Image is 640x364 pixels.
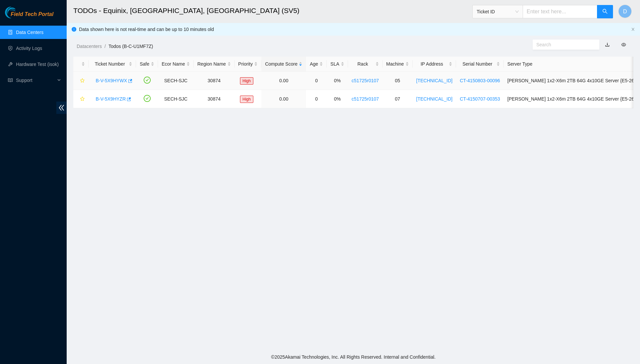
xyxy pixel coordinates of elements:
a: CT-4150707-00353 [460,96,500,102]
a: B-V-5X9HYWX [96,78,127,83]
a: Data Centers [16,30,43,35]
td: SECH-SJC [158,72,194,90]
a: Todos (B-C-U1MF7Z) [108,44,153,49]
span: double-left [56,102,67,114]
a: Hardware Test (isok) [16,62,59,67]
span: Field Tech Portal [11,11,53,18]
a: c51725r0107 [352,96,379,102]
button: star [77,75,85,86]
td: 0.00 [261,72,306,90]
footer: © 2025 Akamai Technologies, Inc. All Rights Reserved. Internal and Confidential. [67,350,640,364]
td: SECH-SJC [158,90,194,108]
img: Akamai Technologies [5,7,34,18]
button: D [618,5,632,18]
td: 0% [327,90,348,108]
span: High [240,96,254,103]
td: 0% [327,72,348,90]
td: 07 [383,90,413,108]
button: star [77,94,85,104]
span: read [8,78,13,83]
button: close [631,27,635,32]
button: download [600,39,615,50]
input: Enter text here... [523,5,597,18]
span: eye [621,42,626,47]
span: / [104,44,106,49]
span: Ticket ID [477,7,519,17]
span: star [80,97,85,102]
a: c51725r0107 [352,78,379,83]
td: 05 [383,72,413,90]
a: Activity Logs [16,46,42,51]
span: check-circle [144,77,151,84]
a: download [605,42,610,47]
td: 30874 [194,72,235,90]
span: search [602,9,608,15]
span: close [631,27,635,31]
td: 0 [306,72,327,90]
td: 0.00 [261,90,306,108]
a: Datacenters [77,44,102,49]
a: [TECHNICAL_ID] [416,96,453,102]
span: High [240,77,254,85]
span: check-circle [144,95,151,102]
a: CT-4150803-00096 [460,78,500,83]
a: [TECHNICAL_ID] [416,78,453,83]
button: search [597,5,613,18]
span: Support [16,74,55,87]
span: star [80,78,85,84]
span: D [623,7,627,16]
a: Akamai TechnologiesField Tech Portal [5,12,53,21]
input: Search [536,41,590,48]
td: 0 [306,90,327,108]
td: 30874 [194,90,235,108]
a: B-V-5X9HYZR [96,96,126,102]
